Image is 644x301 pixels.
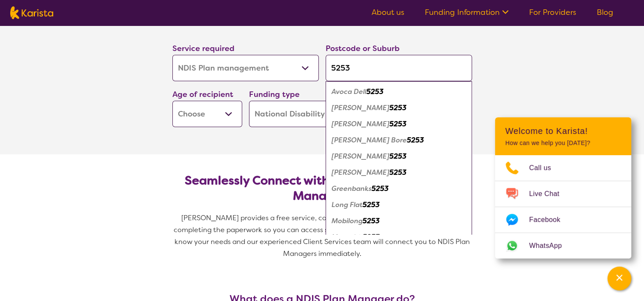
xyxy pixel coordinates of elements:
em: Monteith [332,233,363,241]
em: 5253 [389,168,406,177]
em: Greenbanks [332,184,372,193]
em: Avoca Dell [332,87,366,96]
ul: Choose channel [495,155,631,258]
div: Greenbanks 5253 [330,181,468,197]
em: 5253 [372,184,389,193]
span: [PERSON_NAME] provides a free service, connecting you to NDIS Plan Managers and completing the pa... [174,213,472,258]
input: Type [326,55,472,81]
em: [PERSON_NAME] [332,119,389,128]
span: WhatsApp [529,239,572,252]
em: 5253 [389,152,406,161]
em: [PERSON_NAME] [332,103,389,112]
div: Gifford Hill 5253 [330,165,468,181]
div: Avoca Dell 5253 [330,84,468,100]
em: 5253 [407,136,424,145]
a: For Providers [529,7,576,17]
div: Channel Menu [495,117,631,258]
h2: Welcome to Karista! [505,126,621,136]
em: Long Flat [332,200,363,209]
label: Age of recipient [172,89,233,99]
em: 5253 [363,200,380,209]
em: Mobilong [332,216,363,225]
span: Live Chat [529,187,570,200]
span: Call us [529,162,561,174]
a: Blog [597,7,613,17]
em: [PERSON_NAME] Bore [332,136,407,145]
em: 5253 [389,119,406,128]
label: Funding type [249,89,300,99]
em: [PERSON_NAME] [332,168,389,177]
div: Ettrick 5253 [330,148,468,165]
div: Chapman Bore 5253 [330,132,468,148]
div: Mobilong 5253 [330,213,468,229]
div: Monteith 5253 [330,229,468,245]
h2: Seamlessly Connect with NDIS-Registered Plan Managers [179,173,465,204]
p: How can we help you [DATE]? [505,139,621,147]
em: 5253 [366,87,384,96]
em: 5253 [363,233,380,241]
a: Funding Information [425,7,509,17]
em: [PERSON_NAME] [332,152,389,161]
em: 5253 [389,103,406,112]
label: Service required [172,43,235,54]
img: Karista logo [10,6,53,19]
em: 5253 [363,216,380,225]
button: Channel Menu [607,267,631,290]
a: Web link opens in a new tab. [495,233,631,258]
span: Facebook [529,213,570,226]
div: Brinkley 5253 [330,100,468,116]
div: Burdett 5253 [330,116,468,132]
div: Long Flat 5253 [330,197,468,213]
label: Postcode or Suburb [326,43,400,54]
a: About us [372,7,404,17]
